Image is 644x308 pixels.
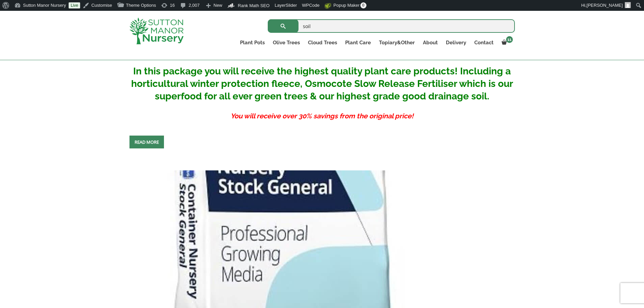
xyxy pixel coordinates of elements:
[470,38,498,47] a: Contact
[498,38,515,47] a: 11
[129,136,164,148] a: Read more
[419,38,442,47] a: About
[269,38,304,47] a: Olive Trees
[304,38,341,47] a: Cloud Trees
[341,38,375,47] a: Plant Care
[375,38,419,47] a: Topiary&Other
[129,18,184,44] img: logo
[238,3,270,8] span: Rank Math SEO
[129,239,432,246] a: Nursery Container Soil
[236,38,269,47] a: Plant Pots
[69,2,80,8] a: Live
[506,36,513,43] span: 11
[268,19,515,33] input: Search...
[360,2,366,8] span: 0
[131,66,513,102] strong: In this package you will receive the highest quality plant care products! Including a horticultur...
[587,3,623,8] span: [PERSON_NAME]
[442,38,470,47] a: Delivery
[231,112,413,120] strong: You will receive over 30% savings from the original price!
